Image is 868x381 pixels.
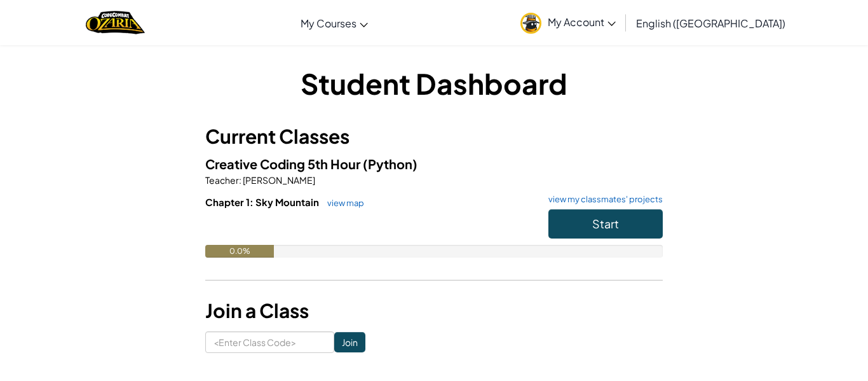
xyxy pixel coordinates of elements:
[205,156,363,172] span: Creative Coding 5th Hour
[630,6,792,40] a: English ([GEOGRAPHIC_DATA])
[241,174,315,186] span: [PERSON_NAME]
[321,198,364,208] a: view map
[205,196,321,208] span: Chapter 1: Sky Mountain
[334,332,365,352] input: Join
[548,209,663,239] button: Start
[239,174,241,186] span: :
[542,195,663,204] a: view my classmates' projects
[294,6,374,40] a: My Courses
[592,216,619,231] span: Start
[548,15,616,29] span: My Account
[520,13,541,34] img: avatar
[205,122,663,151] h3: Current Classes
[205,296,663,325] h3: Join a Class
[86,10,145,36] a: Ozaria by CodeCombat logo
[514,3,622,43] a: My Account
[301,17,356,30] span: My Courses
[205,245,274,258] div: 0.0%
[636,17,785,30] span: English ([GEOGRAPHIC_DATA])
[86,10,145,36] img: Home
[205,174,239,186] span: Teacher
[363,156,417,172] span: (Python)
[205,331,334,353] input: <Enter Class Code>
[205,64,663,103] h1: Student Dashboard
